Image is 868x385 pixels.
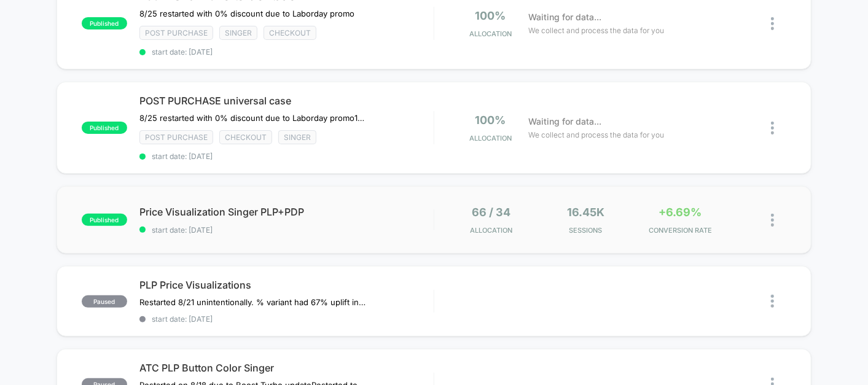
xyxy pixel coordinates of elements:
[82,295,127,308] span: paused
[139,9,354,18] span: 8/25 restarted with 0% discount due to Laborday promo
[139,297,367,307] span: Restarted 8/21 unintentionally. % variant had 67% uplift in CVR and 16% uplift in ATC rate
[278,130,316,144] span: Singer
[469,29,512,38] span: Allocation
[82,122,127,134] span: published
[139,225,434,235] span: start date: [DATE]
[771,122,774,134] img: close
[139,95,434,107] span: POST PURCHASE universal case
[139,47,434,56] span: start date: [DATE]
[528,10,601,24] span: Waiting for data...
[472,206,510,219] span: 66 / 34
[771,214,774,227] img: close
[528,25,664,36] span: We collect and process the data for you
[475,114,506,126] span: 100%
[82,17,127,29] span: published
[528,129,664,141] span: We collect and process the data for you
[264,26,316,40] span: checkout
[139,206,434,218] span: Price Visualization Singer PLP+PDP
[219,130,272,144] span: checkout
[219,26,257,40] span: Singer
[139,279,434,291] span: PLP Price Visualizations
[82,214,127,226] span: published
[659,206,702,219] span: +6.69%
[470,226,512,235] span: Allocation
[528,115,601,128] span: Waiting for data...
[771,17,774,30] img: close
[475,9,506,22] span: 100%
[139,113,367,123] span: 8/25 restarted with 0% discount due to Laborday promo10% off 6% CR8/15 restarted to incl all top ...
[139,130,213,144] span: Post Purchase
[567,206,604,219] span: 16.45k
[636,226,725,235] span: CONVERSION RATE
[469,134,512,142] span: Allocation
[139,26,213,40] span: Post Purchase
[139,152,434,161] span: start date: [DATE]
[139,362,434,374] span: ATC PLP Button Color Singer
[771,295,774,308] img: close
[541,226,630,235] span: Sessions
[139,314,434,324] span: start date: [DATE]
